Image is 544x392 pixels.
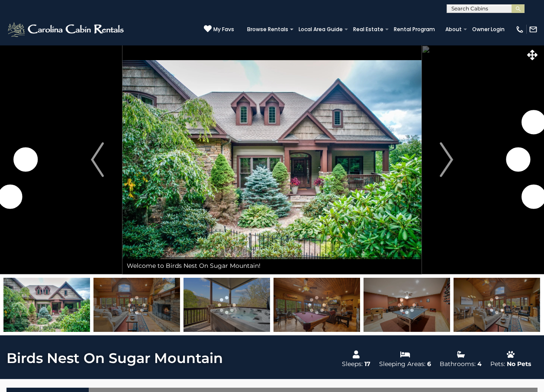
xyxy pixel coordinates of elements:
[183,278,270,332] img: 168603393
[294,23,347,35] a: Local Area Guide
[122,257,422,274] div: Welcome to Birds Nest On Sugar Mountain!
[91,142,104,177] img: arrow
[349,23,388,35] a: Real Estate
[6,21,126,38] img: White-1-2.png
[389,23,439,35] a: Rental Program
[73,45,122,274] button: Previous
[243,23,293,35] a: Browse Rentals
[274,278,360,332] img: 168603370
[529,25,538,34] img: mail-regular-white.png
[364,278,450,332] img: 168603377
[213,26,234,33] span: My Favs
[515,25,524,34] img: phone-regular-white.png
[441,23,466,35] a: About
[422,45,471,274] button: Next
[93,278,180,332] img: 168603401
[454,278,540,332] img: 168603400
[3,278,90,332] img: 168440338
[204,25,234,34] a: My Favs
[440,142,453,177] img: arrow
[468,23,509,35] a: Owner Login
